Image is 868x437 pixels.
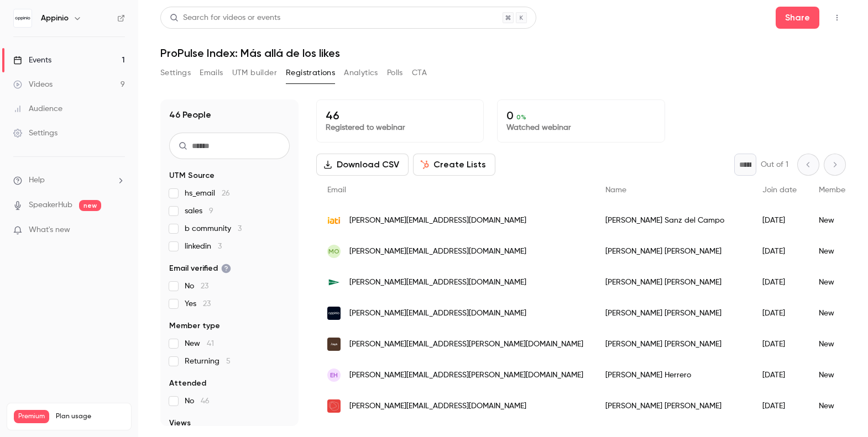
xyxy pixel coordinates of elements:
[14,410,49,423] span: Premium
[169,418,191,429] span: Views
[222,189,230,197] span: 26
[56,412,124,421] span: Plan usage
[387,64,403,82] button: Polls
[207,340,214,348] span: 41
[751,236,808,267] div: [DATE]
[761,159,788,170] p: Out of 1
[201,282,208,290] span: 23
[326,109,474,122] p: 46
[29,199,72,211] a: SpeakerHub
[349,308,526,319] span: [PERSON_NAME][EMAIL_ADDRESS][DOMAIN_NAME]
[41,13,69,24] h6: Appinio
[112,225,125,235] iframe: Noticeable Trigger
[594,298,751,329] div: [PERSON_NAME] [PERSON_NAME]
[594,236,751,267] div: [PERSON_NAME] [PERSON_NAME]
[226,357,231,365] span: 5
[751,267,808,298] div: [DATE]
[413,154,495,176] button: Create Lists
[819,186,866,194] span: Member type
[29,175,45,186] span: Help
[160,64,191,82] button: Settings
[776,7,819,29] button: Share
[169,108,211,122] h1: 46 People
[185,338,214,349] span: New
[203,300,211,308] span: 23
[516,113,526,121] span: 0 %
[13,128,57,139] div: Settings
[169,320,220,331] span: Member type
[751,298,808,329] div: [DATE]
[751,329,808,360] div: [DATE]
[751,360,808,391] div: [DATE]
[13,79,53,90] div: Videos
[185,188,230,199] span: hs_email
[185,396,210,407] span: No
[218,243,222,250] span: 3
[594,267,751,298] div: [PERSON_NAME] [PERSON_NAME]
[327,307,341,320] img: appinio.com
[327,399,341,413] img: evercom.es
[349,215,526,227] span: [PERSON_NAME][EMAIL_ADDRESS][DOMAIN_NAME]
[185,241,222,252] span: linkedin
[349,401,526,412] span: [PERSON_NAME][EMAIL_ADDRESS][DOMAIN_NAME]
[605,186,626,194] span: Name
[160,46,846,60] h1: ProPulse Index: Más allá de los likes
[169,263,231,274] span: Email verified
[200,64,223,82] button: Emails
[594,329,751,360] div: [PERSON_NAME] [PERSON_NAME]
[79,200,101,211] span: new
[185,223,242,234] span: b community
[232,64,277,82] button: UTM builder
[594,391,751,422] div: [PERSON_NAME] [PERSON_NAME]
[330,370,338,380] span: EH
[594,205,751,236] div: [PERSON_NAME] Sanz del Campo
[328,246,339,256] span: MO
[169,378,206,389] span: Attended
[751,205,808,236] div: [DATE]
[185,298,211,309] span: Yes
[762,186,797,194] span: Join date
[349,339,583,350] span: [PERSON_NAME][EMAIL_ADDRESS][PERSON_NAME][DOMAIN_NAME]
[316,154,409,176] button: Download CSV
[327,186,346,194] span: Email
[286,64,335,82] button: Registrations
[349,370,583,381] span: [PERSON_NAME][EMAIL_ADDRESS][PERSON_NAME][DOMAIN_NAME]
[349,246,526,257] span: [PERSON_NAME][EMAIL_ADDRESS][DOMAIN_NAME]
[327,276,341,289] img: elcorteingles.es
[238,225,242,233] span: 3
[506,122,655,133] p: Watched webinar
[349,277,526,288] span: [PERSON_NAME][EMAIL_ADDRESS][DOMAIN_NAME]
[327,338,341,351] img: alephholding.com
[209,207,213,215] span: 9
[506,109,655,122] p: 0
[185,206,213,217] span: sales
[327,214,341,227] img: iatiseguros.com
[169,170,215,181] span: UTM Source
[326,122,474,133] p: Registered to webinar
[344,64,378,82] button: Analytics
[185,356,231,367] span: Returning
[412,64,427,82] button: CTA
[13,55,51,66] div: Events
[185,281,208,292] span: No
[751,391,808,422] div: [DATE]
[13,175,125,186] li: help-dropdown-opener
[201,397,210,405] span: 46
[29,224,70,236] span: What's new
[594,360,751,391] div: [PERSON_NAME] Herrero
[14,9,32,27] img: Appinio
[13,103,62,114] div: Audience
[170,12,280,24] div: Search for videos or events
